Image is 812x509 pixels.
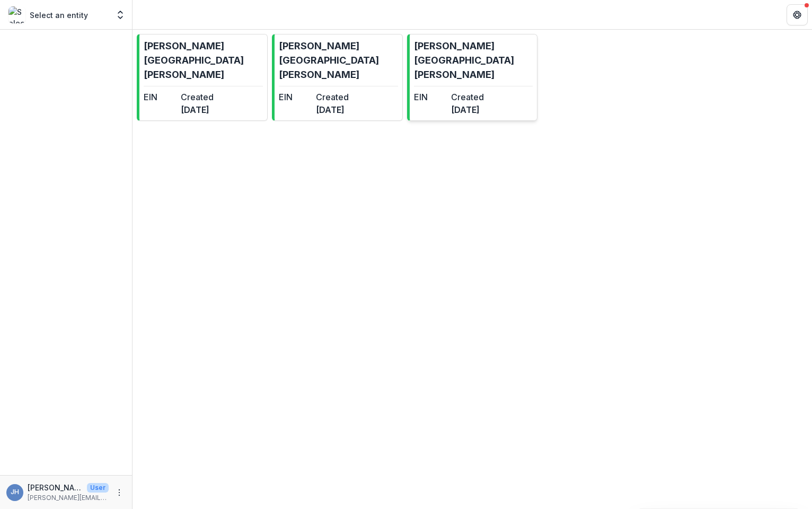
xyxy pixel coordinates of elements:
a: [PERSON_NAME][GEOGRAPHIC_DATA][PERSON_NAME]EINCreated[DATE] [137,34,268,121]
dd: [DATE] [181,103,214,116]
dd: [DATE] [451,103,484,116]
dt: EIN [144,91,176,103]
p: [PERSON_NAME][GEOGRAPHIC_DATA][PERSON_NAME] [279,39,398,82]
dt: Created [451,91,484,103]
dd: [DATE] [316,103,349,116]
a: [PERSON_NAME][GEOGRAPHIC_DATA][PERSON_NAME]EINCreated[DATE] [407,34,538,121]
button: Get Help [787,4,808,25]
dt: EIN [279,91,312,103]
button: Open entity switcher [113,4,128,25]
p: [PERSON_NAME][EMAIL_ADDRESS][PERSON_NAME][DOMAIN_NAME] [28,493,109,503]
p: [PERSON_NAME][GEOGRAPHIC_DATA][PERSON_NAME] [144,39,263,82]
p: [PERSON_NAME][GEOGRAPHIC_DATA][PERSON_NAME] [414,39,533,82]
p: [PERSON_NAME] [28,482,83,493]
button: More [113,486,126,499]
a: [PERSON_NAME][GEOGRAPHIC_DATA][PERSON_NAME]EINCreated[DATE] [272,34,403,121]
img: Select an entity [8,6,25,23]
p: User [87,483,109,493]
dt: EIN [414,91,447,103]
dt: Created [181,91,214,103]
p: Select an entity [30,10,88,21]
div: Jarvis Hill [11,489,19,496]
dt: Created [316,91,349,103]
